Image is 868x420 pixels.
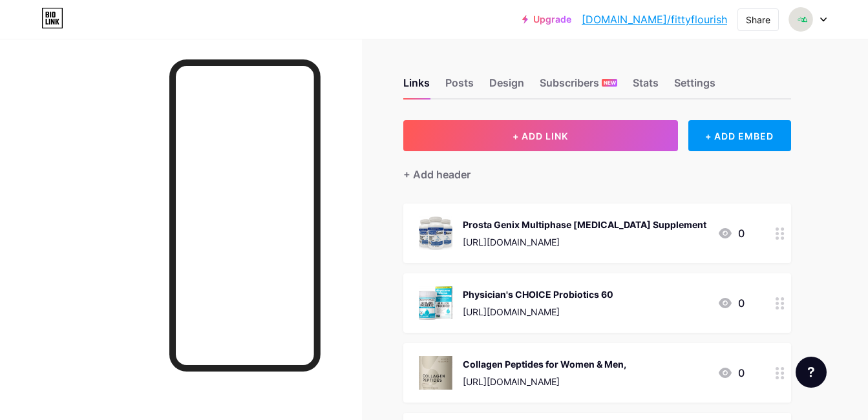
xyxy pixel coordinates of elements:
[445,75,474,98] div: Posts
[522,14,571,25] a: Upgrade
[746,13,770,26] div: Share
[419,356,452,390] img: Collagen Peptides for Women & Men,
[540,75,617,98] div: Subscribers
[463,218,706,231] div: Prosta Genix Multiphase [MEDICAL_DATA] Supplement
[688,120,791,151] div: + ADD EMBED
[463,235,706,249] div: [URL][DOMAIN_NAME]
[419,286,452,320] img: Physician's CHOICE Probiotics 60
[604,79,616,87] span: NEW
[463,357,626,371] div: Collagen Peptides for Women & Men,
[403,120,678,151] button: + ADD LINK
[463,375,626,388] div: [URL][DOMAIN_NAME]
[717,365,745,381] div: 0
[717,226,745,241] div: 0
[674,75,715,98] div: Settings
[633,75,659,98] div: Stats
[717,295,745,311] div: 0
[513,131,568,142] span: + ADD LINK
[463,305,613,319] div: [URL][DOMAIN_NAME]
[582,12,727,27] a: [DOMAIN_NAME]/fittyflourish
[419,216,452,250] img: Prosta Genix Multiphase Prostate Supplement
[789,7,813,32] img: fittyflourish
[403,75,430,98] div: Links
[489,75,524,98] div: Design
[463,288,613,301] div: Physician's CHOICE Probiotics 60
[403,167,471,182] div: + Add header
